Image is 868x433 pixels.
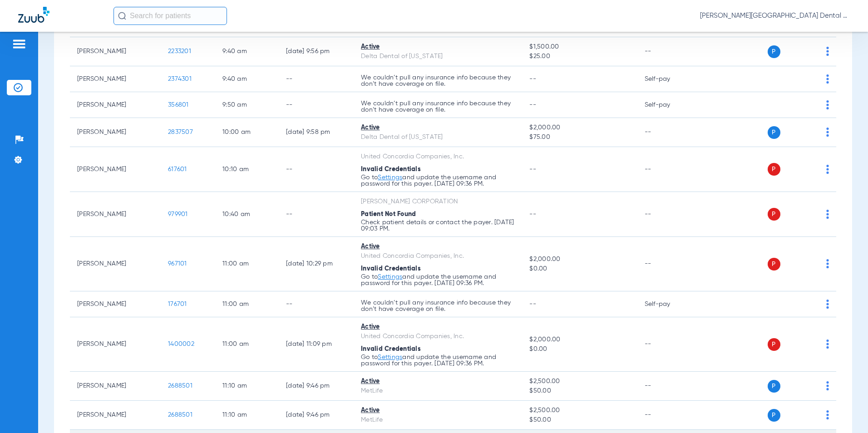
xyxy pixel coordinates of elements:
[529,76,536,82] span: --
[529,264,630,274] span: $0.00
[529,377,630,386] span: $2,500.00
[768,208,780,221] span: P
[637,118,699,147] td: --
[529,42,630,52] span: $1,500.00
[279,147,354,192] td: --
[768,45,780,58] span: P
[168,341,194,347] span: 1400002
[361,415,515,425] div: MetLife
[637,317,699,372] td: --
[361,386,515,396] div: MetLife
[215,372,279,401] td: 11:10 AM
[826,300,829,309] img: group-dot-blue.svg
[361,100,515,113] p: We couldn’t pull any insurance info because they don’t have coverage on file.
[279,192,354,237] td: --
[529,166,536,172] span: --
[279,92,354,118] td: --
[826,381,829,390] img: group-dot-blue.svg
[361,133,515,142] div: Delta Dental of [US_STATE]
[168,129,193,135] span: 2837507
[823,389,868,433] iframe: Chat Widget
[637,147,699,192] td: --
[529,52,630,61] span: $25.00
[70,147,161,192] td: [PERSON_NAME]
[279,372,354,401] td: [DATE] 9:46 PM
[279,37,354,66] td: [DATE] 9:56 PM
[215,291,279,317] td: 11:00 AM
[529,123,630,133] span: $2,000.00
[361,74,515,87] p: We couldn’t pull any insurance info because they don’t have coverage on file.
[361,152,515,162] div: United Concordia Companies, Inc.
[215,192,279,237] td: 10:40 AM
[361,346,421,352] span: Invalid Credentials
[637,66,699,92] td: Self-pay
[168,211,188,217] span: 979901
[70,37,161,66] td: [PERSON_NAME]
[529,386,630,396] span: $50.00
[70,118,161,147] td: [PERSON_NAME]
[279,401,354,430] td: [DATE] 9:46 PM
[637,37,699,66] td: --
[168,48,191,54] span: 2233201
[118,12,126,20] img: Search Icon
[361,123,515,133] div: Active
[279,317,354,372] td: [DATE] 11:09 PM
[768,409,780,422] span: P
[12,39,26,49] img: hamburger-icon
[168,102,189,108] span: 356801
[768,338,780,351] span: P
[768,258,780,271] span: P
[361,377,515,386] div: Active
[768,380,780,393] span: P
[361,332,515,341] div: United Concordia Companies, Inc.
[637,372,699,401] td: --
[826,128,829,137] img: group-dot-blue.svg
[529,415,630,425] span: $50.00
[279,118,354,147] td: [DATE] 9:58 PM
[168,261,187,267] span: 967101
[279,237,354,291] td: [DATE] 10:29 PM
[826,47,829,56] img: group-dot-blue.svg
[168,76,192,82] span: 2374301
[361,166,421,172] span: Invalid Credentials
[700,11,850,20] span: [PERSON_NAME][GEOGRAPHIC_DATA] Dental - [PERSON_NAME][GEOGRAPHIC_DATA] Dental
[378,354,402,360] a: Settings
[361,42,515,52] div: Active
[529,335,630,344] span: $2,000.00
[529,133,630,142] span: $75.00
[113,7,227,25] input: Search for patients
[378,274,402,280] a: Settings
[637,291,699,317] td: Self-pay
[768,126,780,139] span: P
[215,66,279,92] td: 9:40 AM
[168,301,187,307] span: 176701
[279,66,354,92] td: --
[361,211,416,217] span: Patient Not Found
[529,406,630,415] span: $2,500.00
[361,354,515,367] p: Go to and update the username and password for this payer. [DATE] 09:36 PM.
[361,242,515,251] div: Active
[215,37,279,66] td: 9:40 AM
[215,147,279,192] td: 10:10 AM
[826,340,829,349] img: group-dot-blue.svg
[70,317,161,372] td: [PERSON_NAME]
[279,291,354,317] td: --
[361,322,515,332] div: Active
[826,210,829,219] img: group-dot-blue.svg
[70,372,161,401] td: [PERSON_NAME]
[637,237,699,291] td: --
[361,266,421,272] span: Invalid Credentials
[18,7,49,23] img: Zuub Logo
[70,66,161,92] td: [PERSON_NAME]
[361,219,515,232] p: Check patient details or contact the payer. [DATE] 09:03 PM.
[70,291,161,317] td: [PERSON_NAME]
[215,118,279,147] td: 10:00 AM
[361,52,515,61] div: Delta Dental of [US_STATE]
[378,174,402,181] a: Settings
[529,255,630,264] span: $2,000.00
[168,383,192,389] span: 2688501
[70,237,161,291] td: [PERSON_NAME]
[361,197,515,207] div: [PERSON_NAME] CORPORATION
[70,401,161,430] td: [PERSON_NAME]
[168,166,187,172] span: 617601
